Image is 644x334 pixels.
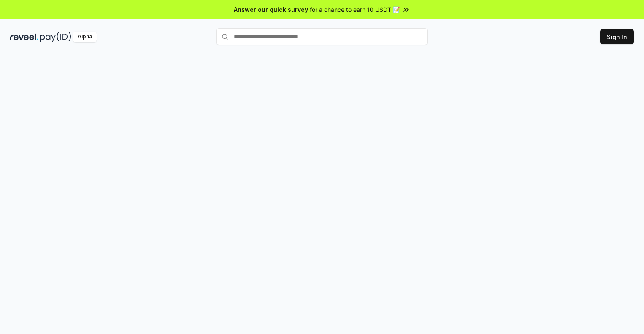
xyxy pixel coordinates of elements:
[234,5,308,14] span: Answer our quick survey
[600,29,634,44] button: Sign In
[40,32,71,42] img: pay_id
[10,32,38,42] img: reveel_dark
[310,5,400,14] span: for a chance to earn 10 USDT 📝
[73,32,97,42] div: Alpha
